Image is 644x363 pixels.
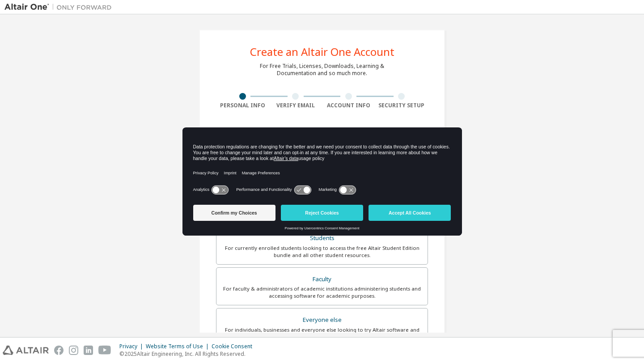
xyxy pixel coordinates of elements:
[69,346,78,355] img: instagram.svg
[222,314,422,326] div: Everyone else
[222,245,422,259] div: For currently enrolled students looking to access the free Altair Student Edition bundle and all ...
[222,232,422,245] div: Students
[212,343,258,350] div: Cookie Consent
[84,346,93,355] img: linkedin.svg
[260,63,384,77] div: For Free Trials, Licenses, Downloads, Learning & Documentation and so much more.
[375,102,428,109] div: Security Setup
[250,46,394,57] div: Create an Altair One Account
[269,102,322,109] div: Verify Email
[146,343,212,350] div: Website Terms of Use
[119,343,146,350] div: Privacy
[222,326,422,341] div: For individuals, businesses and everyone else looking to try Altair software and explore our prod...
[222,273,422,286] div: Faculty
[322,102,375,109] div: Account Info
[98,346,111,355] img: youtube.svg
[4,3,116,12] img: Altair One
[3,346,49,355] img: altair_logo.svg
[54,346,64,355] img: facebook.svg
[216,102,269,109] div: Personal Info
[119,350,258,358] p: © 2025 Altair Engineering, Inc. All Rights Reserved.
[222,285,422,300] div: For faculty & administrators of academic institutions administering students and accessing softwa...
